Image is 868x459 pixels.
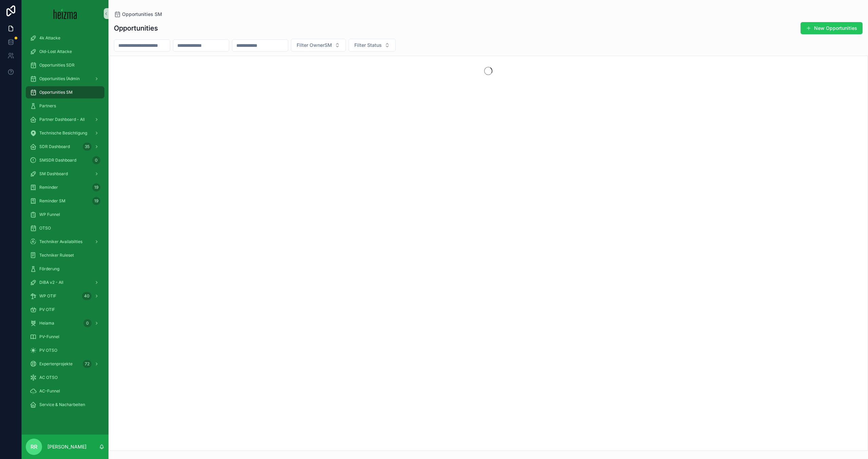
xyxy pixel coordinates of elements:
span: Partners [39,103,56,109]
span: PV OTIF [39,307,55,312]
span: PV-Funnel [39,334,59,339]
span: Service & Nacharbeiten [39,402,85,407]
span: WP Funnel [39,212,60,217]
span: Förderung [39,266,59,272]
a: Service & Nacharbeiten [26,399,104,411]
span: PV OTSO [39,348,57,353]
a: Opportunities SDR [26,59,104,71]
span: DiBA v2 - All [39,280,63,285]
a: DiBA v2 - All [26,276,104,289]
span: Reminder SM [39,198,65,204]
a: SM Dashboard [26,168,104,180]
span: OTSO [39,225,51,231]
span: WP OTIF [39,293,56,299]
div: 0 [83,319,92,327]
a: Expertenprojekte72 [26,358,104,370]
button: New Opportunities [801,22,863,34]
a: WP OTIF40 [26,290,104,302]
span: Reminder [39,185,58,190]
div: 40 [82,292,92,300]
button: Select Button [291,39,346,52]
a: OTSO [26,222,104,234]
a: Techniker Ruleset [26,249,104,261]
div: scrollable content [22,27,108,435]
a: Opportunities (Admin [26,73,104,85]
img: App logo [54,8,77,19]
span: Heiama [39,320,54,326]
span: Partner Dashboard - All [39,117,85,122]
a: Opportunities SM [114,11,162,18]
a: AC-Funnel [26,385,104,397]
span: Filter OwnerSM [297,42,332,49]
a: Technische Besichtigung [26,127,104,139]
span: SMSDR Dashboard [39,158,76,163]
span: Techniker Ruleset [39,253,74,258]
span: 4k Attacke [39,35,60,41]
a: Reminder19 [26,181,104,194]
span: SDR Dashboard [39,144,70,149]
a: WP Funnel [26,208,104,221]
h1: Opportunities [114,23,158,33]
a: PV OTSO [26,344,104,356]
div: 0 [92,156,100,164]
a: Heiama0 [26,317,104,329]
a: PV-Funnel [26,331,104,343]
a: Techniker Availabilties [26,236,104,248]
span: RR [31,443,37,451]
a: Partners [26,100,104,112]
a: Opportunities SM [26,86,104,98]
span: SM Dashboard [39,171,68,177]
span: Opportunities (Admin [39,76,80,81]
p: [PERSON_NAME] [47,443,86,450]
span: Expertenprojekte [39,361,73,367]
span: Opportunities SDR [39,62,75,68]
span: Opportunities SM [122,11,162,18]
a: Förderung [26,263,104,275]
span: AC OTSO [39,375,58,380]
span: AC-Funnel [39,388,60,394]
a: SDR Dashboard35 [26,141,104,153]
div: 35 [83,143,92,151]
span: Techniker Availabilties [39,239,82,244]
button: Select Button [349,39,396,52]
a: SMSDR Dashboard0 [26,154,104,166]
div: 19 [92,183,100,191]
a: 4k Attacke [26,32,104,44]
span: Opportunities SM [39,90,73,95]
a: AC OTSO [26,371,104,384]
div: 72 [83,360,92,368]
span: Old-Lost Attacke [39,49,72,54]
span: Technische Besichtigung [39,130,87,136]
a: Partner Dashboard - All [26,113,104,126]
a: PV OTIF [26,304,104,316]
div: 19 [92,197,100,205]
a: Reminder SM19 [26,195,104,207]
span: Filter Status [354,42,382,49]
a: Old-Lost Attacke [26,45,104,58]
